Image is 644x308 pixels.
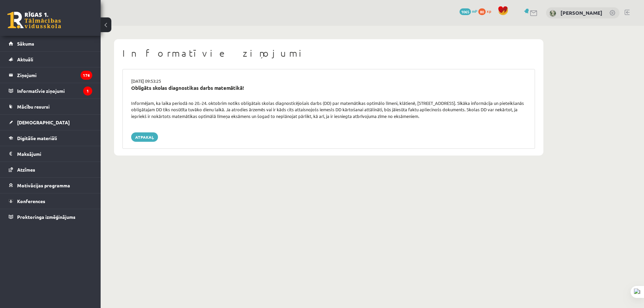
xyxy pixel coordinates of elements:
a: Mācību resursi [9,99,92,114]
a: Digitālie materiāli [9,130,92,146]
legend: Ziņojumi [17,67,92,83]
h1: Informatīvie ziņojumi [122,48,535,59]
a: Atpakaļ [131,132,158,142]
a: 1065 mP [460,8,477,14]
i: 1 [83,86,92,96]
span: Digitālie materiāli [17,135,57,141]
a: [DEMOGRAPHIC_DATA] [9,115,92,130]
span: Atzīmes [17,167,35,173]
span: 1065 [460,8,471,15]
a: Atzīmes [9,162,92,177]
a: 80 xp [478,8,494,14]
span: Konferences [17,198,45,204]
a: Maksājumi [9,146,92,162]
span: 80 [478,8,486,15]
i: 176 [80,71,92,80]
a: Rīgas 1. Tālmācības vidusskola [7,12,61,28]
legend: Maksājumi [17,146,92,162]
legend: Informatīvie ziņojumi [17,83,92,99]
span: Mācību resursi [17,104,50,110]
span: mP [472,8,477,14]
span: [DEMOGRAPHIC_DATA] [17,119,70,125]
a: Proktoringa izmēģinājums [9,209,92,225]
img: Renārs Vežuks [549,10,556,17]
a: Informatīvie ziņojumi1 [9,83,92,99]
a: Konferences [9,193,92,209]
span: Sākums [17,41,34,47]
span: Motivācijas programma [17,182,70,188]
a: Motivācijas programma [9,178,92,193]
span: xp [487,8,491,14]
span: Proktoringa izmēģinājums [17,214,75,220]
a: Aktuāli [9,52,92,67]
a: Sākums [9,36,92,51]
a: Ziņojumi176 [9,67,92,83]
span: Aktuāli [17,56,33,62]
div: Informējam, ka laika periodā no 20.-24. oktobrim notiks obligātais skolas diagnosticējošais darbs... [126,100,531,120]
div: [DATE] 09:53:25 [126,78,531,84]
div: Obligāts skolas diagnostikas darbs matemātikā! [131,84,526,92]
a: [PERSON_NAME] [560,9,602,16]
